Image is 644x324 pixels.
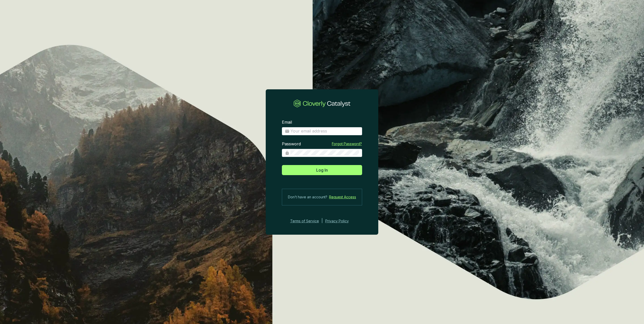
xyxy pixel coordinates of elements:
span: Don’t have an account? [288,194,327,200]
a: Forgot Password? [332,141,362,146]
a: Request Access [329,194,356,200]
span: Log In [316,167,328,173]
button: Log In [282,165,362,175]
input: Email [290,128,359,134]
label: Password [282,141,301,147]
a: Terms of Service [289,218,319,224]
label: Email [282,120,292,125]
input: Password [290,150,359,156]
div: | [321,218,323,224]
a: Privacy Policy [325,218,356,224]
